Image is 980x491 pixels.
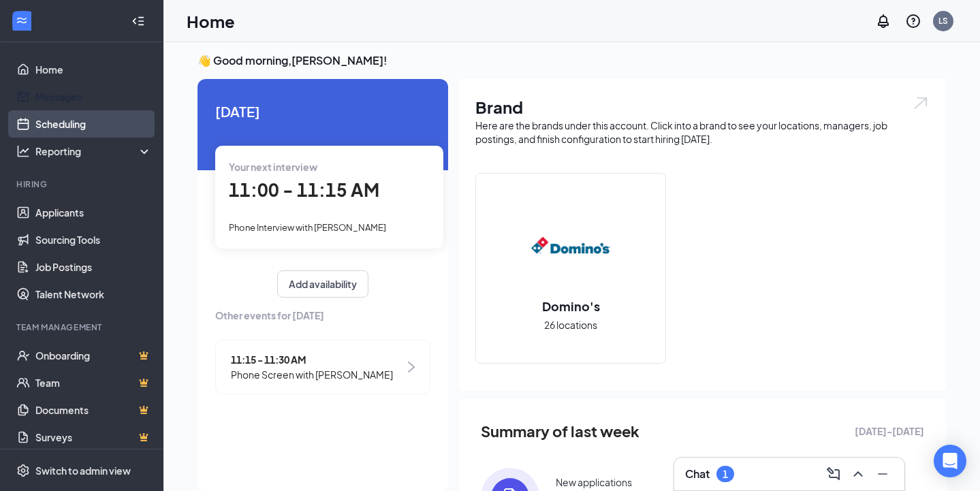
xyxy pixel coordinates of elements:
span: [DATE] [215,101,430,122]
button: ComposeMessage [823,463,844,485]
a: Sourcing Tools [35,226,152,253]
span: [DATE] - [DATE] [855,424,924,439]
a: TeamCrown [35,369,152,396]
div: Hiring [16,178,149,190]
h1: Home [187,10,235,33]
div: LS [938,15,948,27]
div: Team Management [16,321,149,333]
span: 11:15 - 11:30 AM [231,352,393,367]
h3: Chat [685,466,710,481]
span: Your next interview [229,161,317,173]
svg: Collapse [131,14,145,28]
svg: Analysis [16,144,30,158]
a: DocumentsCrown [35,396,152,424]
div: Reporting [35,144,153,158]
div: Switch to admin view [35,464,131,477]
div: Here are the brands under this account. Click into a brand to see your locations, managers, job p... [475,118,930,146]
svg: QuestionInfo [905,13,921,29]
a: Messages [35,83,152,110]
svg: ComposeMessage [825,466,842,482]
span: 11:00 - 11:15 AM [229,178,379,201]
span: 26 locations [544,317,597,332]
div: Open Intercom Messenger [934,445,966,477]
a: Job Postings [35,253,152,281]
span: Other events for [DATE] [215,308,430,323]
svg: WorkstreamLogo [15,14,29,27]
a: Talent Network [35,281,152,308]
a: Scheduling [35,110,152,138]
a: OnboardingCrown [35,342,152,369]
img: open.6027fd2a22e1237b5b06.svg [912,95,930,111]
a: SurveysCrown [35,424,152,451]
h3: 👋 Good morning, [PERSON_NAME] ! [197,53,946,68]
span: Phone Interview with [PERSON_NAME] [229,222,386,233]
div: New applications [556,475,632,489]
svg: Minimize [874,466,891,482]
h1: Brand [475,95,930,118]
button: ChevronUp [847,463,869,485]
svg: Settings [16,464,30,477]
svg: Notifications [875,13,891,29]
button: Minimize [872,463,894,485]
img: Domino's [527,205,614,292]
svg: ChevronUp [850,466,866,482]
a: Applicants [35,199,152,226]
h2: Domino's [528,298,614,315]
span: Summary of last week [481,419,639,443]
button: Add availability [277,270,368,298]
div: 1 [723,469,728,480]
span: Phone Screen with [PERSON_NAME] [231,367,393,382]
a: Home [35,56,152,83]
